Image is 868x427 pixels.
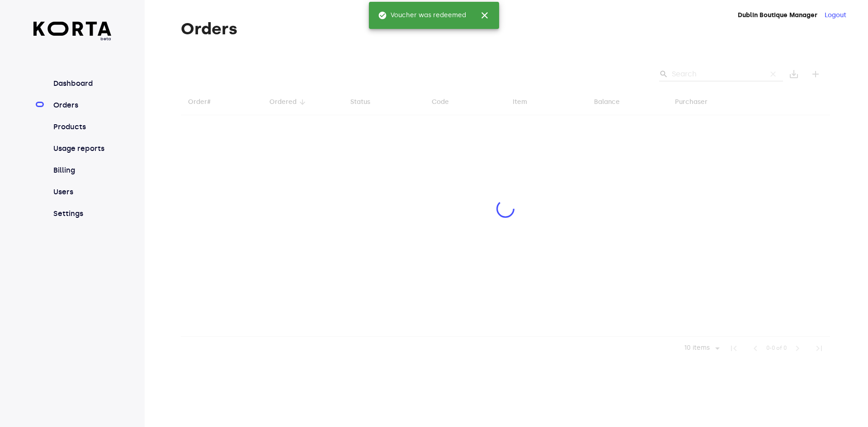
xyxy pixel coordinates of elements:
[52,187,112,197] a: Users
[33,36,112,42] span: beta
[52,78,112,89] a: Dashboard
[33,22,112,36] img: Korta
[52,208,112,219] a: Settings
[52,100,112,111] a: Orders
[181,20,830,38] h1: Orders
[474,5,495,26] button: close
[33,22,112,42] a: beta
[52,122,112,132] a: Products
[738,11,817,19] strong: Dublin Boutique Manager
[52,165,112,176] a: Billing
[378,11,466,20] span: Voucher was redeemed
[825,11,846,20] button: Logout
[52,143,112,154] a: Usage reports
[479,10,490,21] span: close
